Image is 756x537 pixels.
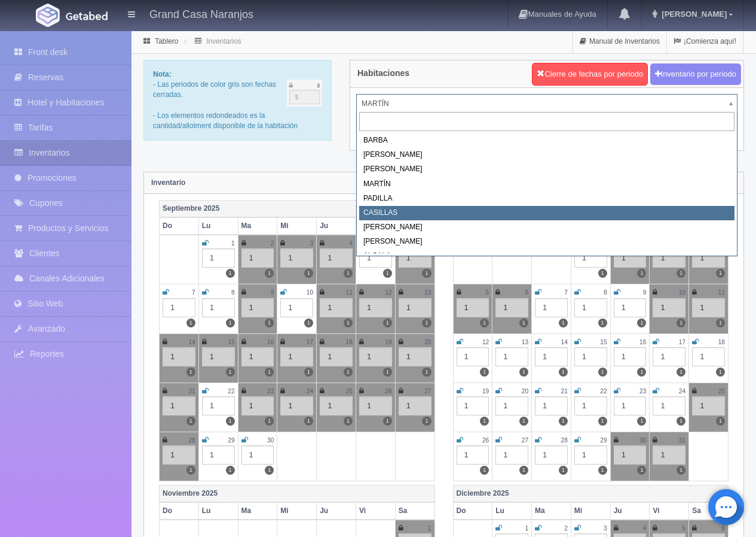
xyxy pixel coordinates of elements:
div: [PERSON_NAME] [359,220,734,235]
div: BARBA [359,134,734,148]
div: [PERSON_NAME] [359,148,734,162]
div: MARTÍN [359,177,734,192]
div: PADILLA [359,192,734,206]
div: [PERSON_NAME] [359,235,734,249]
div: CASILLAS [359,206,734,220]
div: [PERSON_NAME] [359,162,734,177]
div: ALCALA [359,249,734,263]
